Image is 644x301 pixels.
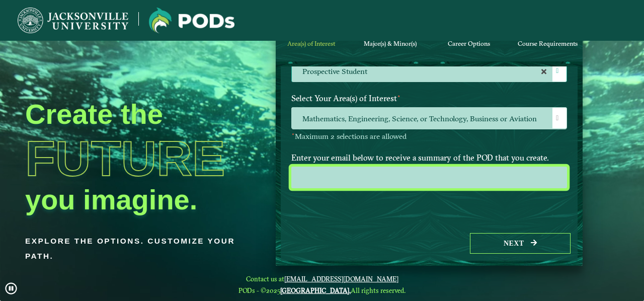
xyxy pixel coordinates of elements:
label: Select Your Area(s) of Interest [284,89,575,108]
span: Mathematics, Engineering, Science, or Technology, Business or Aviation [292,108,567,129]
sup: ⋆ [397,92,401,100]
a: [GEOGRAPHIC_DATA]. [280,286,351,294]
img: Jacksonville University logo [149,8,234,33]
span: PODs - ©2025 All rights reserved. [238,286,406,294]
h2: you imagine. [25,183,252,216]
button: Next [470,233,571,254]
span: Area(s) of Interest [287,40,335,47]
span: Contact us at [238,275,406,283]
h2: Create the [25,98,252,130]
a: [EMAIL_ADDRESS][DOMAIN_NAME] [284,275,398,283]
span: Major(s) & Minor(s) [364,40,417,47]
label: Enter your email below to receive a summary of the POD that you create. [284,148,575,167]
p: Explore the options. Customize your path. [25,234,252,264]
span: Career Options [448,40,490,47]
sup: ⋆ [291,130,295,137]
img: Jacksonville University logo [18,8,128,33]
label: Prospective Student [292,61,567,83]
p: Maximum 2 selections are allowed [291,132,567,141]
h1: Future [25,134,252,183]
span: Course Requirements [518,40,578,47]
input: Enter your email [291,167,567,188]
